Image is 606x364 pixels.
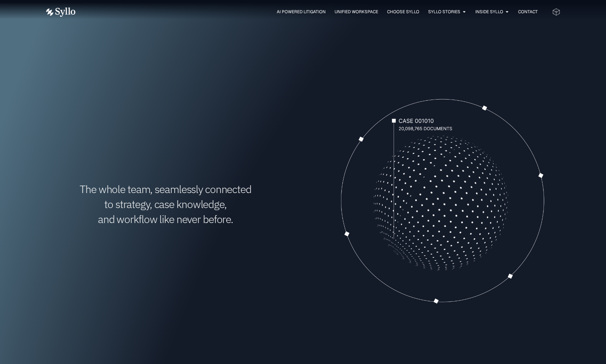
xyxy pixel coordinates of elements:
[90,9,538,15] div: Menu Toggle
[90,9,538,15] nav: Menu
[475,9,503,15] a: Inside Syllo
[277,9,326,15] a: AI Powered Litigation
[46,7,75,17] img: Vector
[518,9,538,15] a: Contact
[387,9,419,15] a: Choose Syllo
[335,9,378,15] a: Unified Workspace
[428,9,460,15] a: Syllo Stories
[46,182,285,227] h1: The whole team, seamlessly connected to strategy, case knowledge, and workflow like never before.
